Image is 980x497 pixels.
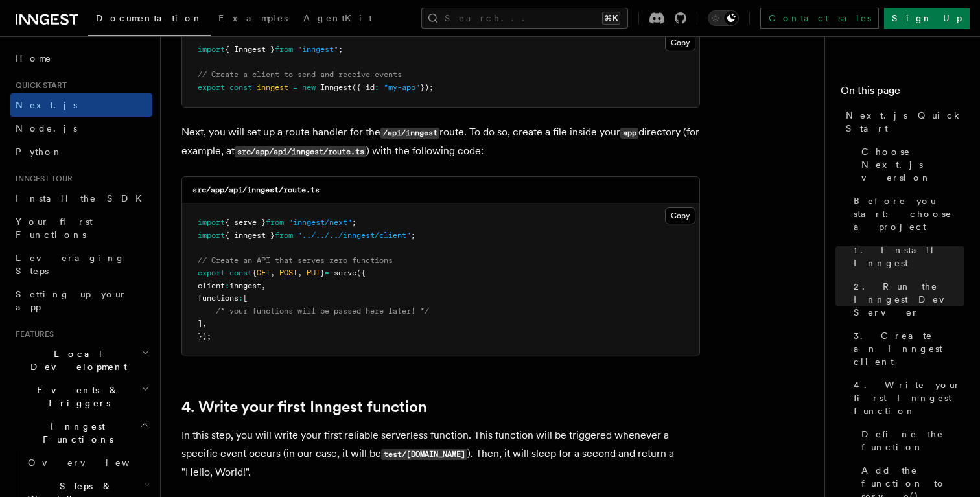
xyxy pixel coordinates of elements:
span: AgentKit [303,13,372,23]
span: "my-app" [384,83,420,92]
span: Quick start [10,80,67,91]
span: Documentation [96,13,203,23]
span: }); [198,332,211,341]
span: 1. Install Inngest [854,244,964,270]
span: ] [198,319,202,328]
a: Home [10,47,152,70]
button: Copy [665,207,695,224]
h4: On this page [841,83,964,104]
a: Sign Up [884,8,970,29]
span: export [198,83,225,92]
a: Documentation [88,4,211,36]
a: 4. Write your first Inngest function [181,398,427,416]
span: ({ [356,268,366,277]
span: , [261,281,266,290]
span: 4. Write your first Inngest function [854,378,964,417]
span: Events & Triggers [10,384,141,410]
span: export [198,268,225,277]
span: = [325,268,329,277]
a: Contact sales [760,8,879,29]
span: Setting up your app [16,289,127,312]
span: : [225,281,229,290]
span: 2. Run the Inngest Dev Server [854,280,964,319]
span: Before you start: choose a project [854,194,964,233]
span: from [266,218,284,227]
span: import [198,231,225,240]
a: Next.js [10,93,152,117]
span: client [198,281,225,290]
span: Examples [218,13,288,23]
a: Leveraging Steps [10,246,152,283]
span: POST [279,268,297,277]
span: { serve } [225,218,266,227]
p: In this step, you will write your first reliable serverless function. This function will be trigg... [181,426,700,481]
span: Node.js [16,123,77,133]
a: Choose Next.js version [856,140,964,189]
span: ; [338,45,343,54]
p: Next, you will set up a route handler for the route. To do so, create a file inside your director... [181,123,700,161]
a: Before you start: choose a project [848,189,964,238]
a: 3. Create an Inngest client [848,324,964,373]
span: functions [198,294,239,303]
a: Node.js [10,117,152,140]
span: Next.js [16,100,77,110]
span: Install the SDK [16,193,150,203]
span: }); [420,83,434,92]
span: Next.js Quick Start [846,109,964,135]
span: Inngest Functions [10,420,140,446]
a: Python [10,140,152,163]
code: test/[DOMAIN_NAME] [381,449,467,460]
span: : [239,294,243,303]
span: Features [10,329,54,340]
span: Leveraging Steps [16,253,125,276]
span: [ [243,294,248,303]
a: 1. Install Inngest [848,238,964,275]
span: inngest [257,83,288,92]
a: Define the function [856,422,964,459]
span: /* your functions will be passed here later! */ [216,306,429,316]
span: serve [334,268,356,277]
code: /api/inngest [380,128,439,139]
code: app [620,128,638,139]
a: 2. Run the Inngest Dev Server [848,275,964,324]
span: Python [16,146,63,157]
button: Events & Triggers [10,378,152,415]
a: Install the SDK [10,187,152,210]
span: Overview [28,457,161,468]
button: Toggle dark mode [708,10,739,26]
span: "../../../inngest/client" [297,231,411,240]
span: 3. Create an Inngest client [854,329,964,368]
a: AgentKit [296,4,380,35]
span: "inngest/next" [288,218,352,227]
a: Overview [23,451,152,474]
a: Next.js Quick Start [841,104,964,140]
span: from [275,231,293,240]
span: ({ id [352,83,375,92]
a: Setting up your app [10,283,152,319]
code: src/app/api/inngest/route.ts [235,146,366,157]
code: src/app/api/inngest/route.ts [192,185,320,194]
span: = [293,83,297,92]
span: const [229,83,252,92]
span: , [297,268,302,277]
span: from [275,45,293,54]
button: Copy [665,34,695,51]
span: inngest [229,281,261,290]
span: { [252,268,257,277]
span: } [320,268,325,277]
span: : [375,83,379,92]
span: const [229,268,252,277]
button: Search...⌘K [421,8,628,29]
span: new [302,83,316,92]
span: import [198,218,225,227]
span: ; [411,231,415,240]
span: , [202,319,207,328]
span: GET [257,268,270,277]
a: Your first Functions [10,210,152,246]
span: Local Development [10,347,141,373]
span: Inngest tour [10,174,73,184]
span: , [270,268,275,277]
span: { Inngest } [225,45,275,54]
span: // Create a client to send and receive events [198,70,402,79]
kbd: ⌘K [602,12,620,25]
